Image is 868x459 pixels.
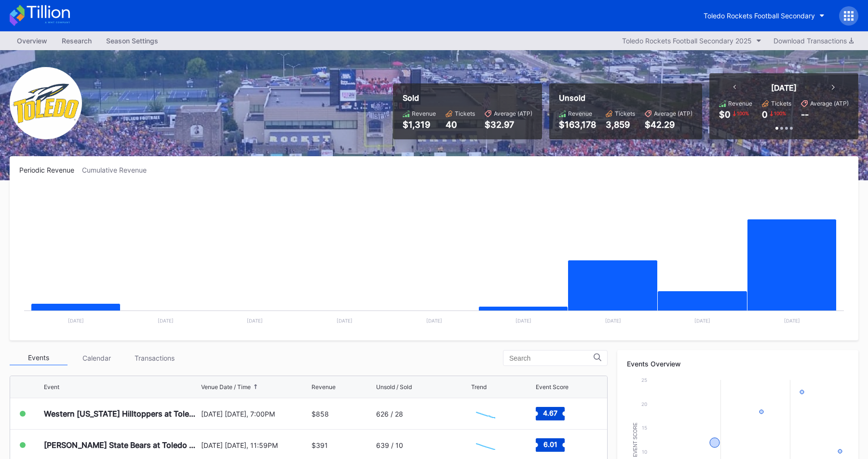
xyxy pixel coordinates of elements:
text: 15 [642,425,647,431]
div: Western [US_STATE] Hilltoppers at Toledo Rockets Football [44,409,199,418]
text: [DATE] [605,318,621,324]
div: $391 [312,441,328,449]
div: Trend [471,383,487,391]
div: $42.29 [645,120,692,130]
div: Tickets [615,110,635,117]
text: 20 [641,401,647,407]
button: Toledo Rockets Football Secondary 2025 [617,34,766,47]
button: Download Transactions [769,34,858,47]
div: $1,319 [403,120,436,130]
div: 40 [446,120,475,130]
div: Cumulative Revenue [82,166,154,174]
svg: Chart title [471,402,500,426]
div: Revenue [728,100,752,107]
div: Tickets [455,110,475,117]
text: [DATE] [68,318,84,324]
svg: Chart title [19,186,849,331]
div: 100 % [773,109,787,117]
text: [DATE] [784,318,800,324]
div: Calendar [68,351,125,365]
svg: Chart title [471,433,500,457]
div: Events Overview [627,360,849,368]
img: ToledoRockets.png [10,67,82,139]
div: Events [10,351,68,365]
div: Toledo Rockets Football Secondary [704,12,815,20]
div: [DATE] [DATE], 11:59PM [201,441,310,449]
text: [DATE] [158,318,174,324]
text: [DATE] [426,318,442,324]
div: 0 [762,109,768,120]
text: [DATE] [337,318,353,324]
text: 25 [641,377,647,383]
div: Sold [403,93,532,103]
button: Toledo Rockets Football Secondary [696,7,832,25]
text: Event Score [633,422,638,457]
div: Average (ATP) [810,100,849,107]
div: [PERSON_NAME] State Bears at Toledo Rockets Football [44,440,199,450]
div: 626 / 28 [376,410,403,418]
div: $32.97 [485,120,532,130]
div: Average (ATP) [654,110,692,117]
input: Search [509,354,594,362]
div: Download Transactions [773,37,854,45]
div: Event [44,383,59,391]
div: Average (ATP) [494,110,532,117]
div: Unsold / Sold [376,383,412,391]
div: Event Score [536,383,569,391]
div: Revenue [412,110,436,117]
div: Unsold [559,93,692,103]
div: 100 % [736,109,750,117]
div: Venue Date / Time [201,383,251,391]
text: 6.01 [543,440,557,448]
div: Periodic Revenue [19,166,82,174]
div: Revenue [568,110,592,117]
a: Research [54,34,99,48]
a: Overview [10,34,54,48]
div: 639 / 10 [376,441,403,449]
div: -- [801,109,809,120]
text: [DATE] [694,318,710,324]
text: [DATE] [247,318,263,324]
text: 4.67 [543,409,557,417]
div: Tickets [771,100,791,107]
a: Season Settings [99,34,165,48]
text: [DATE] [515,318,531,324]
div: Toledo Rockets Football Secondary 2025 [622,37,752,45]
div: [DATE] [771,83,797,93]
text: 10 [642,449,647,455]
div: 3,859 [606,120,635,130]
div: $858 [312,410,329,418]
div: $0 [719,109,731,120]
div: [DATE] [DATE], 7:00PM [201,410,310,418]
div: $163,178 [559,120,596,130]
div: Transactions [125,351,183,365]
div: Revenue [312,383,336,391]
